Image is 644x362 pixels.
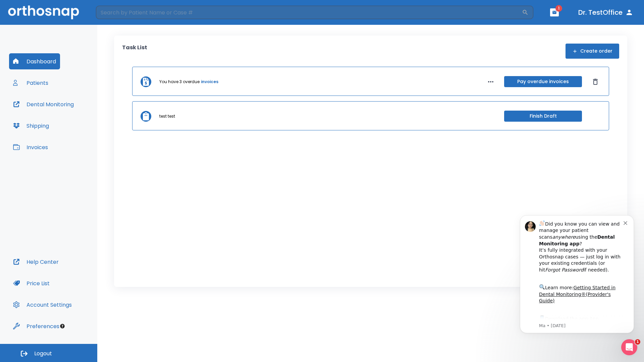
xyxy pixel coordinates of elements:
[9,139,52,155] button: Invoices
[9,118,53,134] button: Shipping
[9,53,60,69] button: Dashboard
[34,350,52,357] span: Logout
[504,111,582,122] button: Finish Draft
[96,6,522,19] input: Search by Patient Name or Case #
[59,323,65,329] div: Tooltip anchor
[621,339,637,355] iframe: Intercom live chat
[555,5,562,12] span: 1
[9,318,63,334] button: Preferences
[201,79,218,85] a: invoices
[9,75,52,91] button: Patients
[510,207,644,359] iframe: Intercom notifications message
[576,6,636,18] button: Dr. TestOffice
[159,113,175,119] p: test test
[504,76,582,87] button: Pay overdue invoices
[122,44,147,59] p: Task List
[9,96,78,112] button: Dental Monitoring
[159,79,200,85] p: You have 3 overdue
[566,44,619,59] button: Create order
[590,76,601,87] button: Dismiss
[9,275,54,291] button: Price List
[9,297,76,313] button: Account Settings
[9,254,63,270] button: Help Center
[8,5,79,19] img: Orthosnap
[635,339,640,345] span: 1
